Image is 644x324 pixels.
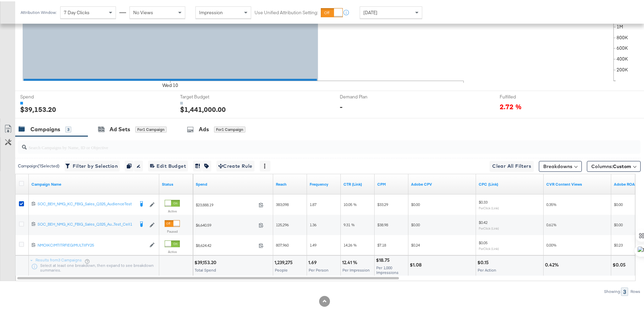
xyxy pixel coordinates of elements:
[411,201,420,206] span: $0.00
[478,266,496,271] span: Per Action
[31,180,157,186] a: Your campaign name.
[65,159,120,170] button: Filter by Selection
[275,266,288,271] span: People
[196,241,256,247] span: $8,624.42
[276,241,289,246] span: 807,960
[310,241,316,246] span: 1.49
[135,125,167,131] div: for 1 Campaign
[195,266,216,271] span: Total Spend
[613,260,628,267] div: $0.05
[411,221,420,226] span: $0.00
[479,225,499,229] sub: Per Click (Link)
[614,241,623,246] span: $0.23
[621,286,628,295] div: 3
[340,92,390,99] span: Demand Plan
[479,239,487,244] span: $0.05
[148,159,188,170] button: Edit Budget
[377,221,388,226] span: $38.98
[275,258,295,264] div: 1,239,275
[546,241,556,246] span: 0.00%
[165,208,180,212] label: Active
[255,8,318,15] label: Use Unified Attribution Setting:
[308,258,319,264] div: 1.69
[67,161,118,169] span: Filter by Selection
[196,221,256,226] span: $6,640.59
[479,205,499,209] sub: Per Click (Link)
[309,266,329,271] span: Per Person
[196,201,256,206] span: $23,888.19
[64,8,90,14] span: 7 Day Clicks
[500,92,550,99] span: Fulfilled
[310,180,338,186] a: The average number of times your ad was served to each person.
[377,180,406,186] a: The average cost you've paid to have 1,000 impressions of your ad.
[343,221,355,226] span: 9.31 %
[218,161,253,169] span: Create Rule
[411,180,473,186] a: Adobe CPV
[490,160,534,170] button: Clear All Filters
[27,137,583,150] input: Search Campaigns by Name, ID or Objective
[165,248,180,253] label: Active
[479,218,487,224] span: $0.42
[500,100,522,110] span: 2.72 %
[479,180,541,186] a: The average cost for each link click you've received from your ad.
[20,9,57,14] div: Attribution Window:
[276,180,304,186] a: The number of people your ad was served to.
[479,198,487,203] span: $0.33
[150,161,186,169] span: Edit Budget
[591,162,631,168] span: Columns:
[110,124,130,132] div: Ad Sets
[133,8,153,14] span: No Views
[196,180,270,186] a: The total amount spent to date.
[30,124,60,132] div: Campaigns
[199,124,209,132] div: Ads
[630,288,641,293] div: Rows
[216,159,255,170] button: Create Rule
[546,201,556,206] span: 0.35%
[410,260,424,267] div: $1.08
[38,241,146,247] a: NMO|KC|MT|TRF|EG|MULTI|FY25
[546,180,609,186] a: CVR Content Views
[20,103,56,113] div: $39,153.20
[342,258,359,264] div: 12.41 %
[340,100,342,110] div: -
[343,180,372,186] a: The number of clicks received on a link in your ad divided by the number of impressions.
[477,258,491,264] div: $0.15
[377,201,388,206] span: $33.29
[614,201,623,206] span: $0.00
[310,221,316,226] span: 1.36
[38,200,134,207] a: SOC_BEH_NMG_KC_FBIG_Sales_Q325_AudienceTest
[162,180,190,186] a: Shows the current state of your Ad Campaign.
[180,92,231,99] span: Target Budget
[38,220,134,227] a: SOC_BEH_NMG_KC_FBIG_Sales_Q325_Au...Test_Cell1
[165,228,180,232] label: Paused
[376,264,399,274] span: Per 1,000 Impressions
[18,162,59,168] div: Campaign ( 1 Selected)
[162,81,178,87] text: Wed 10
[310,201,316,206] span: 1.87
[604,288,621,293] div: Showing:
[180,103,226,113] div: $1,441,000.00
[342,266,370,271] span: Per Impression
[376,256,392,262] div: $18.75
[38,220,134,226] div: SOC_BEH_NMG_KC_FBIG_Sales_Q325_Au...Test_Cell1
[38,200,134,205] div: SOC_BEH_NMG_KC_FBIG_Sales_Q325_AudienceTest
[539,160,582,170] button: Breakdowns
[214,125,245,131] div: for 1 Campaign
[199,8,223,14] span: Impression
[343,241,357,246] span: 14.26 %
[377,241,386,246] span: $7.18
[545,260,561,267] div: 0.42%
[363,8,377,14] span: [DATE]
[276,221,289,226] span: 125,296
[411,241,420,246] span: $0.24
[276,201,289,206] span: 383,098
[194,258,218,264] div: $39,153.20
[613,162,631,168] span: Custom
[587,160,641,170] button: Columns:Custom
[20,92,71,99] span: Spend
[343,201,357,206] span: 10.05 %
[614,221,623,226] span: $0.00
[546,221,556,226] span: 0.61%
[479,245,499,249] sub: Per Click (Link)
[492,161,531,169] span: Clear All Filters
